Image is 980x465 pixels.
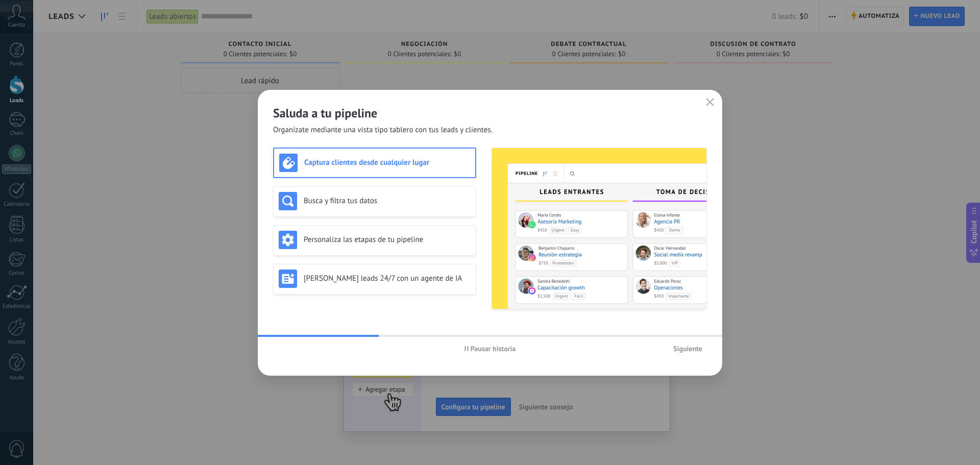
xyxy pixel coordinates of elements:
[673,345,702,352] span: Siguiente
[471,345,516,352] span: Pausar historia
[669,341,707,356] button: Siguiente
[304,235,471,244] h3: Personaliza las etapas de tu pipeline
[304,196,471,206] h3: Busca y filtra tus datos
[304,158,470,167] h3: Captura clientes desde cualquier lugar
[460,341,521,356] button: Pausar historia
[273,125,493,135] span: Organízate mediante una vista tipo tablero con tus leads y clientes.
[273,105,707,121] h2: Saluda a tu pipeline
[304,274,471,283] h3: [PERSON_NAME] leads 24/7 con un agente de IA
